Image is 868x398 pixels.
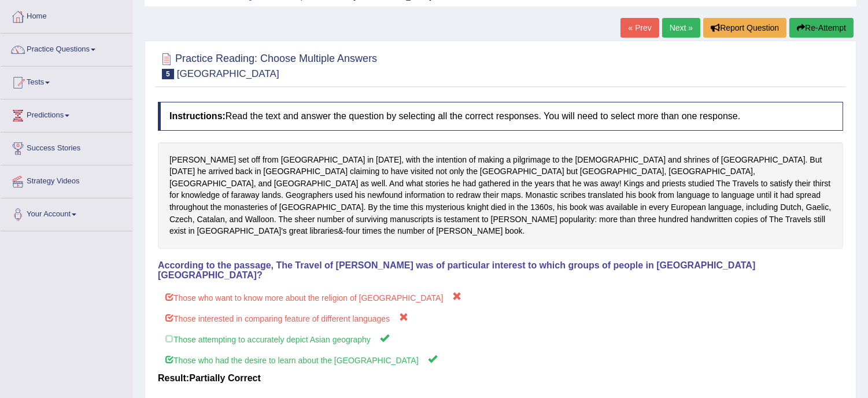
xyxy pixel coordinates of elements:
[1,132,132,161] a: Success Stories
[162,69,174,79] span: 5
[169,111,226,121] b: Instructions:
[177,68,279,79] small: [GEOGRAPHIC_DATA]
[158,50,377,79] h2: Practice Reading: Choose Multiple Answers
[1,165,132,194] a: Strategy Videos
[158,328,843,349] label: Those attempting to accurately depict Asian geography
[789,18,854,38] button: Re-Attempt
[158,260,843,281] h4: According to the passage, The Travel of [PERSON_NAME] was of particular interest to which groups ...
[703,18,786,38] button: Report Question
[158,286,843,308] label: Those who want to know more about the religion of [GEOGRAPHIC_DATA]
[1,67,132,95] a: Tests
[1,198,132,227] a: Your Account
[158,373,843,384] h4: Result:
[158,142,843,249] div: [PERSON_NAME] set off from [GEOGRAPHIC_DATA] in [DATE], with the intention of making a pilgrimage...
[662,18,700,38] a: Next »
[620,18,659,38] a: « Prev
[158,102,843,131] h4: Read the text and answer the question by selecting all the correct responses. You will need to se...
[1,1,132,30] a: Home
[158,349,843,370] label: Those who had the desire to learn about the [GEOGRAPHIC_DATA]
[158,307,843,329] label: Those interested in comparing feature of different languages
[1,99,132,128] a: Predictions
[1,34,132,62] a: Practice Questions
